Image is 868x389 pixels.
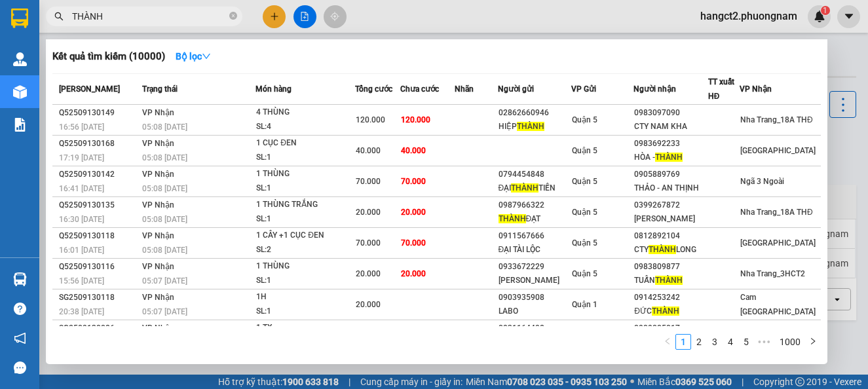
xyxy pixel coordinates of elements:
div: SL: 1 [256,181,354,196]
div: 1 CÂY +1 CỤC ĐEN [256,229,354,243]
div: 0933672229 [499,260,571,274]
span: 17:19 [DATE] [59,153,104,162]
a: 1 [676,335,690,349]
div: 0983809877 [634,260,708,274]
div: 0903935908 [499,291,571,305]
button: left [660,334,675,350]
div: 0983692233 [634,137,708,151]
img: warehouse-icon [13,85,27,99]
div: SL: 1 [256,212,354,227]
span: Người gửi [498,84,534,94]
span: THÀNH [655,153,683,162]
span: 40.000 [401,146,426,155]
span: notification [14,332,26,344]
span: [PERSON_NAME] [59,84,120,94]
span: Tổng cước [355,84,392,94]
span: 20.000 [356,208,381,217]
span: VP Nhận [142,108,174,117]
div: Q52509130142 [59,168,138,181]
li: 5 [738,334,754,350]
span: VP Gửi [571,84,596,94]
div: Q52509130149 [59,106,138,120]
span: 70.000 [356,177,381,186]
img: warehouse-icon [13,52,27,66]
span: 70.000 [356,238,381,248]
span: 40.000 [356,146,381,155]
div: SL: 4 [256,120,354,134]
span: Nha Trang_3HCT2 [740,269,805,278]
span: Quận 5 [572,269,597,278]
span: 16:01 [DATE] [59,246,104,255]
div: 0931164498 [499,322,571,335]
span: [GEOGRAPHIC_DATA] [740,238,816,248]
span: 16:56 [DATE] [59,122,104,132]
div: HÒA - [634,151,708,164]
span: left [664,337,671,345]
div: SL: 1 [256,151,354,165]
div: Q52509130135 [59,198,138,212]
a: 3 [708,335,722,349]
span: search [54,12,64,21]
div: SL: 1 [256,274,354,288]
div: 0987966322 [499,198,571,212]
div: 0794454848 [499,168,571,181]
span: VP Nhận [142,262,174,271]
span: 20.000 [356,300,381,309]
span: VP Nhận [142,324,174,333]
div: Q52509130116 [59,260,138,274]
span: 05:07 [DATE] [142,307,187,316]
div: ĐẠI TIẾN [499,181,571,195]
div: ĐẠT [499,212,571,226]
span: 16:30 [DATE] [59,215,104,224]
div: 1 THÙNG TRẮNG [256,198,354,212]
div: 0399267872 [634,198,708,212]
span: right [809,337,817,345]
span: close-circle [229,12,237,20]
span: message [14,361,26,374]
span: VP Nhận [142,170,174,179]
span: TT xuất HĐ [708,77,734,101]
span: 05:08 [DATE] [142,246,187,255]
a: 4 [723,335,738,349]
span: Trạng thái [142,84,178,94]
div: Q52509130118 [59,229,138,243]
div: SL: 2 [256,243,354,257]
div: ĐỨC [634,305,708,318]
span: 05:07 [DATE] [142,276,187,286]
span: Cam [GEOGRAPHIC_DATA] [740,293,816,316]
span: VP Nhận [142,200,174,210]
span: 05:08 [DATE] [142,184,187,193]
div: TUẤN [634,274,708,287]
span: THÀNH [655,276,683,285]
div: 0911567666 [499,229,571,243]
strong: Bộ lọc [176,51,211,62]
div: 1 TX [256,321,354,335]
a: 5 [739,335,753,349]
li: Next Page [805,334,821,350]
button: right [805,334,821,350]
div: Q52509130168 [59,137,138,151]
button: Bộ lọcdown [165,46,221,67]
div: THẢO - AN THỊNH [634,181,708,195]
span: 05:08 [DATE] [142,122,187,132]
span: THÀNH [517,122,544,131]
div: 0909005017 [634,322,708,335]
span: 120.000 [356,115,385,124]
span: Món hàng [255,84,292,94]
img: warehouse-icon [13,272,27,286]
h3: Kết quả tìm kiếm ( 10000 ) [52,50,165,64]
span: THÀNH [649,245,676,254]
span: 70.000 [401,238,426,248]
span: Quận 5 [572,115,597,124]
span: Nha Trang_18A THĐ [740,208,813,217]
span: Quận 5 [572,208,597,217]
span: 20.000 [401,269,426,278]
span: THÀNH [499,214,526,223]
div: SG2509130118 [59,291,138,305]
span: 20:38 [DATE] [59,307,104,316]
a: 2 [692,335,706,349]
span: Ngã 3 Ngoài [740,177,784,186]
span: VP Nhận [142,293,174,302]
span: down [202,52,211,61]
li: 3 [707,334,723,350]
